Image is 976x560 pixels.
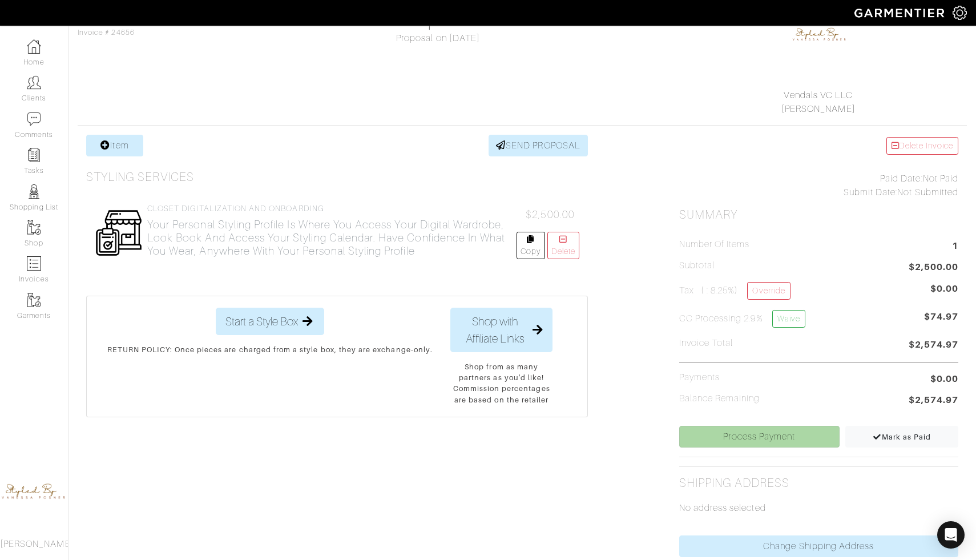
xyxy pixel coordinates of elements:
[27,148,41,162] img: reminder-icon-8004d30b9f0a5d33ae49ab947aed9ed385cf756f9e5892f1edd6e32f2345188e.png
[78,1,205,37] span: [PHONE_NUMBER] Invoice # 24656
[27,293,41,307] img: garments-icon-b7da505a4dc4fd61783c78ac3ca0ef83fa9d6f193b1c9dc38574b1d14d53ca28.png
[216,308,324,335] button: Start a Style Box
[849,3,953,23] img: garmentier-logo-header-white-b43fb05a5012e4ada735d5af1a66efaba907eab6374d6393d1fbf88cb4ef424d.png
[147,204,517,257] a: CLOSET DIGITALIZATION AND ONBOARDING Your Personal Styling Profile is where you access your digit...
[781,104,856,114] a: [PERSON_NAME]
[147,218,517,257] h2: Your Personal Styling Profile is where you access your digital wardrobe, look book and access you...
[27,112,41,126] img: comment-icon-a0a6a9ef722e966f86d9cbdc48e553b5cf19dbc54f86b18d962a5391bc8f6eb6.png
[679,426,840,448] a: Process Payment
[460,313,530,347] span: Shop with Affiliate Links
[225,313,298,330] span: Start a Style Box
[909,338,958,353] span: $2,574.97
[930,372,958,386] span: $0.00
[747,282,790,300] a: Override
[547,232,579,259] a: Delete
[845,426,958,448] a: Mark as Paid
[679,372,720,383] h5: Payments
[450,308,552,352] button: Shop with Affiliate Links
[107,344,433,355] p: RETURN POLICY: Once pieces are charged from a style box, they are exchange-only.
[953,6,967,20] img: gear-icon-white-bd11855cb880d31180b6d7d6211b90ccbf57a29d726f0c71d8c61bd08dd39cc2.png
[679,535,958,557] a: Change Shipping Address
[299,31,578,45] div: Proposal on [DATE]
[679,208,958,222] h2: Summary
[450,361,552,405] p: Shop from as many partners as you'd like! Commission percentages are based on the retailer
[679,393,760,404] h5: Balance Remaining
[886,137,958,155] a: Delete Invoice
[909,260,958,276] span: $2,500.00
[27,220,41,235] img: garments-icon-b7da505a4dc4fd61783c78ac3ca0ef83fa9d6f193b1c9dc38574b1d14d53ca28.png
[27,39,41,54] img: dashboard-icon-dbcd8f5a0b271acd01030246c82b418ddd0df26cd7fceb0bd07c9910d44c42f6.png
[517,232,545,259] a: Copy
[679,260,715,271] h5: Subtotal
[930,282,958,296] span: $0.00
[86,170,194,184] h3: Styling Services
[679,239,750,250] h5: Number of Items
[924,310,958,332] span: $74.97
[784,90,853,100] a: Vendals VC LLC
[95,209,143,257] img: Womens_Service-b2905c8a555b134d70f80a63ccd9711e5cb40bac1cff00c12a43f244cd2c1cd3.png
[873,433,931,441] span: Mark as Paid
[679,172,958,199] div: Not Paid Not Submitted
[791,9,848,66] img: SPjMWkmFyCkDuwtowSwRSGZ1.png
[489,135,588,156] a: SEND PROPOSAL
[27,184,41,199] img: stylists-icon-eb353228a002819b7ec25b43dbf5f0378dd9e0616d9560372ff212230b889e62.png
[27,75,41,90] img: clients-icon-6bae9207a08558b7cb47a8932f037763ab4055f8c8b6bfacd5dc20c3e0201464.png
[147,204,517,213] h4: CLOSET DIGITALIZATION AND ONBOARDING
[86,135,143,156] a: Item
[679,310,805,328] h5: CC Processing 2.9%
[679,476,790,490] h2: Shipping Address
[844,187,898,198] span: Submit Date:
[679,501,958,515] p: No address selected
[880,174,923,184] span: Paid Date:
[937,521,965,549] div: Open Intercom Messenger
[909,393,958,409] span: $2,574.97
[27,256,41,271] img: orders-icon-0abe47150d42831381b5fb84f609e132dff9fe21cb692f30cb5eec754e2cba89.png
[679,338,733,349] h5: Invoice Total
[952,239,958,255] span: 1
[772,310,805,328] a: Waive
[526,209,574,220] span: $2,500.00
[679,282,791,300] h5: Tax ( : 8.25%)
